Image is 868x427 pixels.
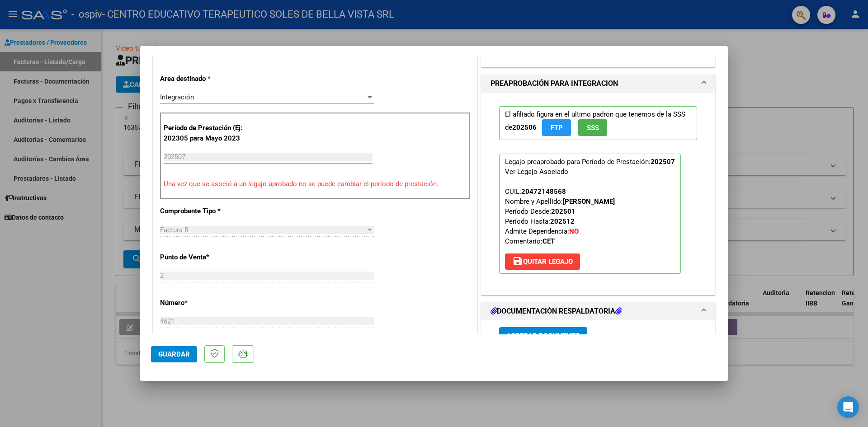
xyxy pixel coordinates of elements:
p: Comprobante Tipo * [160,206,253,216]
p: Una vez que se asoció a un legajo aprobado no se puede cambiar el período de prestación. [164,179,467,189]
div: PREAPROBACIÓN PARA INTEGRACION [481,93,715,295]
div: Open Intercom Messenger [837,396,859,418]
span: SSS [587,124,599,132]
mat-expansion-panel-header: PREAPROBACIÓN PARA INTEGRACION [481,75,715,93]
mat-icon: save [512,256,523,267]
span: Factura B [160,226,189,234]
p: Area destinado * [160,74,253,84]
button: Guardar [151,346,197,362]
span: Integración [160,93,194,101]
div: Ver Legajo Asociado [505,167,568,177]
strong: CET [542,237,555,245]
mat-expansion-panel-header: DOCUMENTACIÓN RESPALDATORIA [481,302,715,320]
h1: PREAPROBACIÓN PARA INTEGRACION [491,78,618,89]
strong: 202501 [551,207,576,216]
p: Número [160,298,253,308]
button: SSS [578,119,607,136]
span: Guardar [158,350,190,358]
div: 20472148568 [521,187,566,197]
span: Quitar Legajo [512,258,573,266]
strong: NO [569,227,579,235]
span: CUIL: Nombre y Apellido: Período Desde: Período Hasta: Admite Dependencia: [505,188,615,245]
p: Período de Prestación (Ej: 202305 para Mayo 2023 [164,123,255,143]
strong: 202506 [512,123,537,131]
p: El afiliado figura en el ultimo padrón que tenemos de la SSS de [499,106,697,140]
span: Comentario: [505,237,555,245]
strong: 202507 [651,158,675,166]
button: Agregar Documento [499,327,587,344]
button: Quitar Legajo [505,253,580,270]
p: Punto de Venta [160,252,253,263]
p: Legajo preaprobado para Período de Prestación: [499,154,681,274]
span: FTP [551,124,563,132]
strong: 202512 [550,217,575,225]
strong: [PERSON_NAME] [563,197,615,206]
h1: DOCUMENTACIÓN RESPALDATORIA [491,306,622,317]
span: Agregar Documento [506,332,580,340]
button: FTP [542,119,571,136]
